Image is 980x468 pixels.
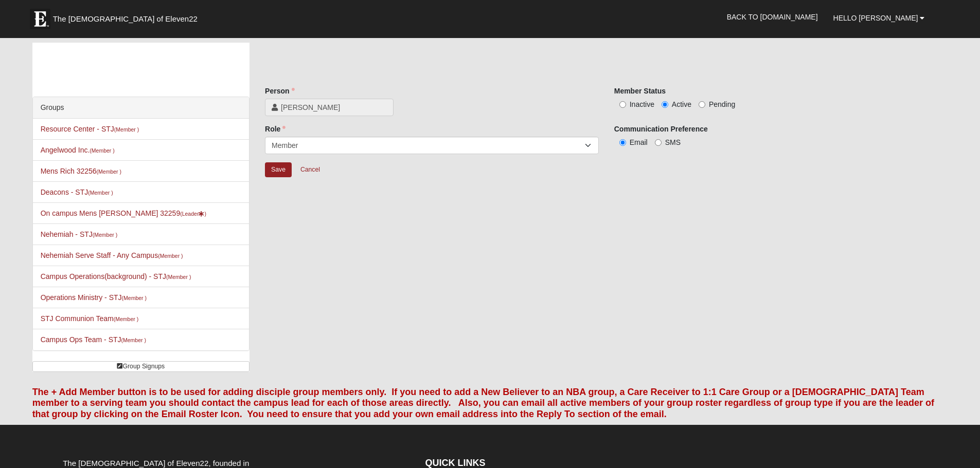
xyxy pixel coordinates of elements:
[265,86,294,96] label: Person
[672,100,691,108] span: Active
[114,316,138,322] small: (Member )
[619,101,626,108] input: Inactive
[833,14,918,22] span: Hello [PERSON_NAME]
[41,314,139,323] a: STJ Communion Team(Member )
[166,274,191,280] small: (Member )
[709,100,735,108] span: Pending
[699,101,705,108] input: Pending
[719,4,826,30] a: Back to [DOMAIN_NAME]
[630,100,654,108] span: Inactive
[97,169,121,175] small: (Member )
[114,126,139,133] small: (Member )
[121,337,146,343] small: (Member )
[30,9,50,29] img: Eleven22 logo
[41,251,183,259] a: Nehemiah Serve Staff - Any Campus(Member )
[614,86,666,96] label: Member Status
[41,293,147,302] a: Operations Ministry - STJ(Member )
[158,253,183,259] small: (Member )
[41,209,206,217] a: On campus Mens [PERSON_NAME] 32259(Leader)
[265,124,286,134] label: Role
[33,97,249,119] div: Groups
[180,211,206,217] small: (Leader )
[630,138,648,146] span: Email
[25,4,230,29] a: The [DEMOGRAPHIC_DATA] of Eleven22
[32,361,250,372] a: Group Signups
[93,232,117,238] small: (Member )
[122,295,147,301] small: (Member )
[41,230,118,238] a: Nehemiah - STJ(Member )
[41,188,113,196] a: Deacons - STJ(Member )
[826,5,933,31] a: Hello [PERSON_NAME]
[41,167,121,175] a: Mens Rich 32256(Member )
[665,138,681,146] span: SMS
[53,14,198,24] span: The [DEMOGRAPHIC_DATA] of Eleven22
[90,147,114,154] small: (Member )
[614,124,708,134] label: Communication Preference
[88,190,113,196] small: (Member )
[41,125,139,133] a: Resource Center - STJ(Member )
[41,272,191,280] a: Campus Operations(background) - STJ(Member )
[41,146,115,154] a: Angelwood Inc.(Member )
[281,102,387,113] span: [PERSON_NAME]
[41,335,146,344] a: Campus Ops Team - STJ(Member )
[265,162,292,177] input: Alt+s
[662,101,668,108] input: Active
[32,387,935,419] font: The + Add Member button is to be used for adding disciple group members only. If you need to add ...
[294,162,327,178] a: Cancel
[655,139,662,146] input: SMS
[619,139,626,146] input: Email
